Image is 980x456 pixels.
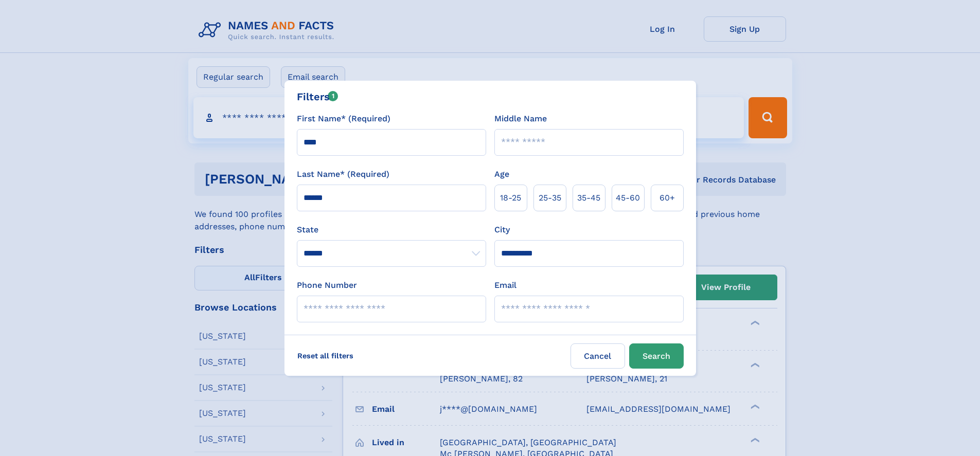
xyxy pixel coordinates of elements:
label: First Name* (Required) [297,113,390,125]
label: City [494,224,510,236]
span: 18‑25 [500,192,521,204]
button: Search [629,343,684,369]
span: 45‑60 [616,192,640,204]
label: Email [494,279,516,291]
span: 25‑35 [539,192,561,204]
label: Middle Name [494,113,547,125]
label: Last Name* (Required) [297,168,389,180]
span: 60+ [660,192,675,204]
label: Age [494,168,509,180]
label: State [297,224,486,236]
label: Phone Number [297,279,357,291]
div: Filters [297,89,338,104]
label: Cancel [571,343,625,369]
span: 35‑45 [577,192,600,204]
label: Reset all filters [291,343,360,368]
